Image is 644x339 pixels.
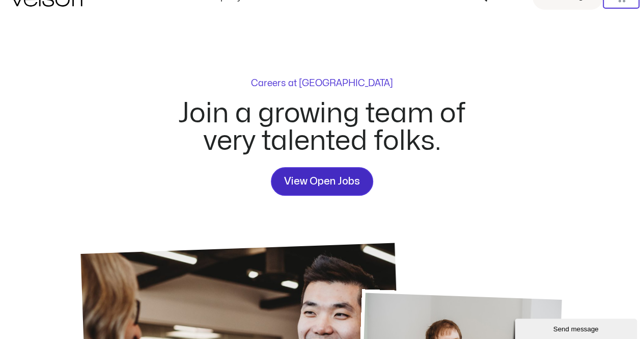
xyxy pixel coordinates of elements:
[271,167,373,196] a: View Open Jobs
[515,317,639,339] iframe: chat widget
[166,100,478,155] h2: Join a growing team of very talented folks.
[251,79,393,88] p: Careers at [GEOGRAPHIC_DATA]
[284,173,360,190] span: View Open Jobs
